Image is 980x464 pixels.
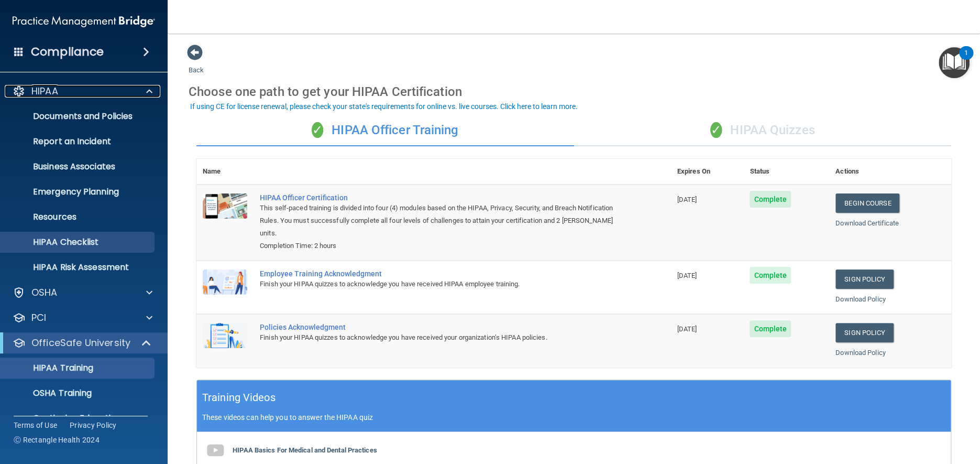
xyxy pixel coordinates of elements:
span: [DATE] [677,196,697,203]
p: HIPAA Training [7,363,93,373]
th: Status [743,159,829,185]
div: If using CE for license renewal, please check your state's requirements for online vs. live cours... [190,103,578,110]
a: Download Policy [835,295,886,303]
a: Sign Policy [835,323,894,342]
th: Name [196,159,254,185]
a: Sign Policy [835,269,894,289]
p: These videos can help you to answer the HIPAA quiz [202,413,945,422]
th: Expires On [671,159,744,185]
p: Business Associates [7,161,150,172]
p: HIPAA [31,85,58,98]
a: Back [189,53,204,74]
a: OfficeSafe University [13,337,152,349]
a: HIPAA [13,85,152,98]
img: PMB logo [13,11,155,32]
span: Complete [750,267,791,284]
div: Completion Time: 2 hours [260,240,619,252]
p: Emergency Planning [7,187,150,197]
p: Documents and Policies [7,111,150,122]
a: Download Certificate [835,219,899,227]
span: Complete [750,191,791,208]
span: [DATE] [677,272,697,279]
p: HIPAA Checklist [7,237,150,247]
p: Report an Incident [7,136,150,147]
h5: Training Videos [202,389,276,407]
div: Finish your HIPAA quizzes to acknowledge you have received your organization’s HIPAA policies. [260,331,619,344]
a: Privacy Policy [70,420,117,430]
p: Continuing Education [7,413,150,424]
a: Download Policy [835,349,886,357]
img: gray_youtube_icon.38fcd6cc.png [205,440,226,461]
h4: Compliance [31,45,104,59]
b: HIPAA Basics For Medical and Dental Practices [233,446,377,454]
button: If using CE for license renewal, please check your state's requirements for online vs. live cours... [189,101,579,112]
a: Begin Course [835,193,899,213]
th: Actions [829,159,951,185]
span: ✓ [710,122,722,138]
a: OSHA [13,286,152,299]
p: OSHA Training [7,388,92,398]
button: Open Resource Center, 1 new notification [939,47,970,78]
div: HIPAA Quizzes [574,115,952,146]
div: Employee Training Acknowledgment [260,269,619,278]
span: Complete [750,320,791,337]
span: ✓ [312,122,323,138]
div: Choose one path to get your HIPAA Certification [189,77,959,107]
a: Terms of Use [14,420,57,430]
p: HIPAA Risk Assessment [7,262,150,273]
p: PCI [31,311,46,324]
p: Resources [7,212,150,222]
a: PCI [13,311,152,324]
div: This self-paced training is divided into four (4) modules based on the HIPAA, Privacy, Security, ... [260,202,619,240]
p: OfficeSafe University [31,337,130,349]
span: Ⓒ Rectangle Health 2024 [14,435,100,445]
span: [DATE] [677,325,697,333]
div: HIPAA Officer Training [196,115,574,146]
div: Policies Acknowledgment [260,323,619,331]
p: OSHA [31,286,58,299]
div: 1 [964,53,968,67]
a: HIPAA Officer Certification [260,193,619,202]
div: Finish your HIPAA quizzes to acknowledge you have received HIPAA employee training. [260,278,619,290]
